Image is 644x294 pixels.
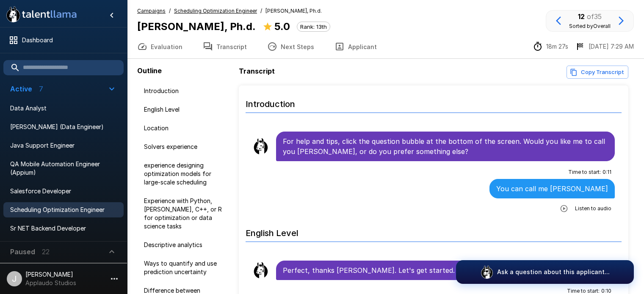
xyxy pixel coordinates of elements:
div: English Level [137,102,235,117]
b: 5.0 [274,20,290,33]
span: Ways to quantify and use prediction uncertainty [144,259,229,276]
p: Ask a question about this applicant... [497,268,610,276]
p: For help and tips, click the question bubble at the bottom of the screen. Would you like me to ca... [283,136,608,157]
b: [PERSON_NAME], Ph.d. [137,20,256,33]
span: Time to start : [568,168,601,176]
span: Experience with Python, [PERSON_NAME], C++, or R for optimization or data science tasks [144,197,229,231]
span: / [169,7,171,15]
img: llama_clean.png [252,138,269,155]
img: llama_clean.png [252,262,269,279]
h6: Introduction [246,91,622,113]
span: experience designing optimization models for large-scale scheduling [144,161,229,187]
span: Descriptive analytics [144,241,229,249]
div: The date and time when the interview was completed [575,41,634,52]
button: Evaluation [127,35,193,58]
div: Experience with Python, [PERSON_NAME], C++, or R for optimization or data science tasks [137,193,235,234]
span: / [260,7,262,15]
div: The time between starting and completing the interview [533,41,568,52]
p: You can call me [PERSON_NAME] [496,184,608,194]
span: Solvers experience [144,143,229,151]
div: Solvers experience [137,139,235,154]
span: 0 : 11 [603,168,611,176]
span: Listen to audio [575,204,611,213]
div: Descriptive analytics [137,237,235,253]
button: Next Steps [257,35,324,58]
u: Scheduling Optimization Engineer [174,8,257,14]
b: 12 [578,12,585,21]
span: Location [144,124,229,132]
p: 18m 27s [546,42,568,51]
span: English Level [144,105,229,114]
span: [PERSON_NAME], Ph.d. [265,7,322,15]
span: of 35 [587,12,602,21]
p: [DATE] 7:29 AM [589,42,634,51]
div: Ways to quantify and use prediction uncertainty [137,256,235,280]
div: Location [137,121,235,136]
u: Campaigns [137,8,166,14]
span: Sorted by Overall [569,23,611,29]
b: Transcript [239,67,275,75]
button: Transcript [193,35,257,58]
button: Applicant [324,35,387,58]
p: Perfect, thanks [PERSON_NAME]. Let's get started. Do you have advanced English level? [283,265,608,275]
img: logo_glasses@2x.png [480,265,494,279]
b: Outline [137,66,162,75]
div: Introduction [137,83,235,99]
h6: English Level [246,220,622,242]
button: Copy transcript [567,66,628,79]
div: experience designing optimization models for large-scale scheduling [137,158,235,190]
button: Ask a question about this applicant... [456,260,634,284]
span: Introduction [144,87,229,95]
span: Rank: 13th [297,23,330,30]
